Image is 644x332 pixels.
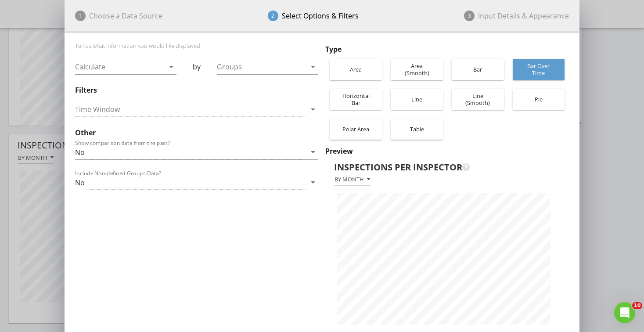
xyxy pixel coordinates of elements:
div: Line (Smooth) [456,85,500,113]
div: No [75,148,85,156]
div: Choose a Data Source [89,11,162,21]
div: Type [325,44,569,54]
i: arrow_drop_down [308,104,318,115]
i: arrow_drop_down [166,61,176,72]
div: Polar Area [334,119,378,140]
div: Pie [517,89,561,110]
iframe: Intercom live chat [614,302,635,323]
div: Input Details & Appearance [478,11,569,21]
i: arrow_drop_down [308,177,318,188]
span: 10 [632,302,642,309]
div: Filters [75,85,319,95]
button: By month [334,174,371,186]
div: By month [335,177,370,183]
div: Table [395,119,439,140]
div: No [75,179,85,187]
i: arrow_drop_down [308,61,318,72]
div: by [176,53,217,83]
div: Preview [325,146,569,156]
div: Line [395,89,439,110]
div: Area (Smooth) [395,55,439,83]
div: Horizontal Bar [334,85,378,113]
div: Select Options & Filters [282,11,359,21]
span: 1 [75,11,86,21]
div: Bar [456,59,500,80]
span: 3 [464,11,475,21]
div: Other [75,127,319,138]
div: Bar Over Time [517,55,561,83]
div: Inspections Per Inspector [334,161,545,174]
div: Tell us what information you would like displayed. [75,42,319,53]
i: arrow_drop_down [308,147,318,157]
span: 2 [268,11,278,21]
div: Area [334,59,378,80]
